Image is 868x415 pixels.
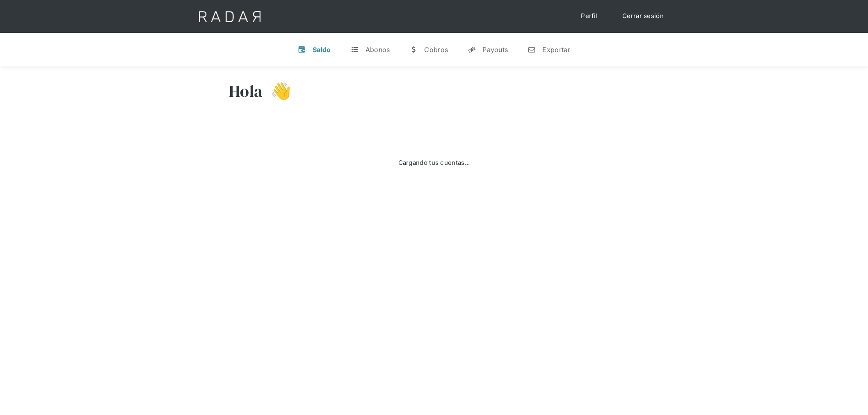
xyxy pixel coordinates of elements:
[573,8,606,24] a: Perfil
[614,8,672,24] a: Cerrar sesión
[468,46,476,54] div: y
[409,46,418,54] div: w
[398,158,470,168] div: Cargando tus cuentas...
[351,46,359,54] div: t
[542,46,570,54] div: Exportar
[229,81,263,101] h3: Hola
[365,46,390,54] div: Abonos
[298,46,306,54] div: v
[424,46,448,54] div: Cobros
[263,81,291,101] h3: 👋
[313,46,331,54] div: Saldo
[482,46,508,54] div: Payouts
[528,46,536,54] div: n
